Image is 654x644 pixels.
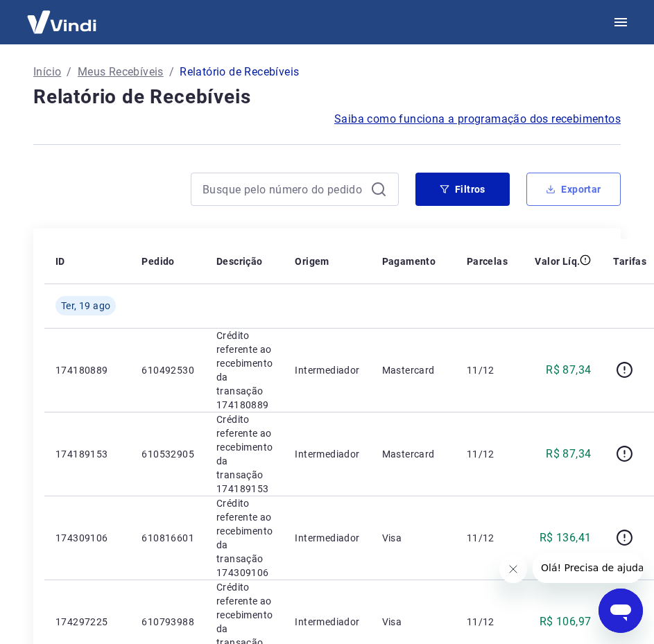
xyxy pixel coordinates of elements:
[546,446,591,462] p: R$ 87,34
[533,552,643,583] iframe: Mensagem da empresa
[540,613,592,630] p: R$ 106,97
[216,329,273,412] p: Crédito referente ao recebimento da transação 174180889
[295,447,359,461] p: Intermediador
[467,447,508,461] p: 11/12
[67,64,71,80] p: /
[535,254,580,268] p: Valor Líq.
[55,531,119,545] p: 174309106
[55,254,65,268] p: ID
[295,615,359,629] p: Intermediador
[499,555,527,583] iframe: Fechar mensagem
[295,363,359,377] p: Intermediador
[17,1,107,43] img: Vindi
[599,589,643,633] iframe: Botão para abrir a janela de mensagens
[61,299,110,313] span: Ter, 19 ago
[382,363,445,377] p: Mastercard
[216,496,273,580] p: Crédito referente ao recebimento da transação 174309106
[540,530,592,546] p: R$ 136,41
[467,531,508,545] p: 11/12
[613,254,646,268] p: Tarifas
[382,531,445,545] p: Visa
[141,531,194,545] p: 610816601
[55,447,119,461] p: 174189153
[8,10,117,21] span: Olá! Precisa de ajuda?
[33,64,61,80] a: Início
[526,173,621,206] button: Exportar
[141,615,194,629] p: 610793988
[78,64,164,80] a: Meus Recebíveis
[334,111,621,128] a: Saiba como funciona a programação dos recebimentos
[180,64,299,80] p: Relatório de Recebíveis
[295,254,329,268] p: Origem
[216,412,273,496] p: Crédito referente ao recebimento da transação 174189153
[382,254,436,268] p: Pagamento
[33,83,621,111] h4: Relatório de Recebíveis
[55,363,119,377] p: 174180889
[216,254,263,268] p: Descrição
[203,179,365,200] input: Busque pelo número do pedido
[467,615,508,629] p: 11/12
[295,531,359,545] p: Intermediador
[467,363,508,377] p: 11/12
[169,64,174,80] p: /
[141,447,194,461] p: 610532905
[141,254,174,268] p: Pedido
[415,173,510,206] button: Filtros
[141,363,194,377] p: 610492530
[467,254,508,268] p: Parcelas
[546,362,591,378] p: R$ 87,34
[382,447,445,461] p: Mastercard
[382,615,445,629] p: Visa
[55,615,119,629] p: 174297225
